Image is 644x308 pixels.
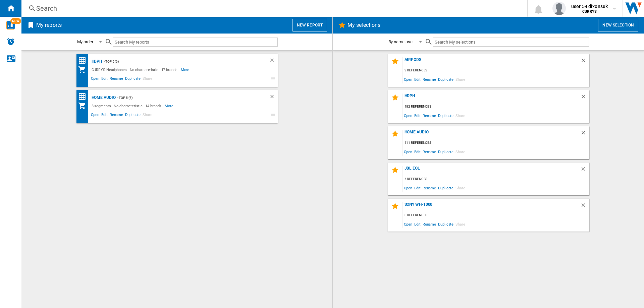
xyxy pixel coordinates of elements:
[403,211,589,220] div: 3 references
[580,57,589,66] div: Delete
[403,220,414,229] span: Open
[580,130,589,139] div: Delete
[403,75,414,84] span: Open
[113,38,278,47] input: Search My reports
[35,19,63,32] h2: My reports
[36,4,510,13] div: Search
[582,9,597,14] b: CURRYS
[403,166,580,175] div: JBL EOL
[90,102,165,110] div: 3 segments - No characteristic - 14 brands
[124,112,142,120] span: Duplicate
[454,75,466,84] span: Share
[403,147,414,156] span: Open
[403,139,589,147] div: 111 references
[403,103,589,111] div: 182 references
[413,111,422,120] span: Edit
[90,57,102,66] div: HDPH
[580,202,589,211] div: Delete
[78,56,90,65] div: Price Matrix
[403,130,580,139] div: Home Audio
[124,75,142,83] span: Duplicate
[388,39,414,44] div: By name asc.
[181,66,191,74] span: More
[165,102,174,110] span: More
[422,147,437,156] span: Rename
[437,75,454,84] span: Duplicate
[269,94,278,102] div: Delete
[413,75,422,84] span: Edit
[403,202,580,211] div: Sony WH-1000
[403,57,580,66] div: Airpods
[292,19,327,32] button: New report
[78,102,90,110] div: My Assortment
[10,18,21,24] span: NEW
[403,66,589,75] div: 3 references
[6,21,15,29] img: wise-card.svg
[100,75,109,83] span: Edit
[78,93,90,101] div: Price Matrix
[422,75,437,84] span: Rename
[433,38,589,47] input: Search My selections
[100,112,109,120] span: Edit
[403,94,580,103] div: HDPH
[102,57,255,66] div: - Top 5 (6)
[142,75,153,83] span: Share
[90,112,101,120] span: Open
[269,57,278,66] div: Delete
[90,66,181,74] div: CURRYS:Headphones - No characteristic - 17 brands
[142,112,153,120] span: Share
[403,183,414,192] span: Open
[7,38,15,46] img: alerts-logo.svg
[413,183,422,192] span: Edit
[78,66,90,74] div: My Assortment
[598,19,638,32] button: New selection
[454,111,466,120] span: Share
[90,75,101,83] span: Open
[422,111,437,120] span: Rename
[346,19,382,32] h2: My selections
[109,75,124,83] span: Rename
[422,183,437,192] span: Rename
[403,175,589,183] div: 4 references
[580,166,589,175] div: Delete
[413,147,422,156] span: Edit
[413,220,422,229] span: Edit
[454,220,466,229] span: Share
[109,112,124,120] span: Rename
[437,220,454,229] span: Duplicate
[437,183,454,192] span: Duplicate
[552,2,566,15] img: profile.jpg
[403,111,414,120] span: Open
[454,183,466,192] span: Share
[437,111,454,120] span: Duplicate
[437,147,454,156] span: Duplicate
[571,3,608,10] span: user 54 dixonsuk
[422,220,437,229] span: Rename
[77,39,93,44] div: My order
[90,94,116,102] div: Home Audio
[580,94,589,103] div: Delete
[454,147,466,156] span: Share
[116,94,256,102] div: - Top 5 (6)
